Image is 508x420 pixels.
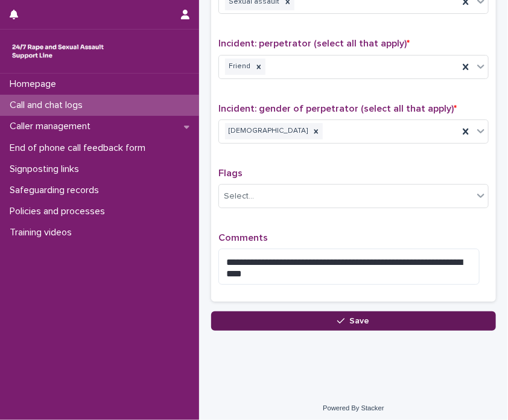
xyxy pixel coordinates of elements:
[323,404,384,412] a: Powered By Stacker
[225,123,310,139] div: [DEMOGRAPHIC_DATA]
[224,190,254,203] div: Select...
[218,39,410,48] span: Incident: perpetrator (select all that apply)
[211,311,496,331] button: Save
[218,168,243,178] span: Flags
[5,78,66,90] p: Homepage
[5,164,89,175] p: Signposting links
[218,104,457,113] span: Incident: gender of perpetrator (select all that apply)
[350,317,370,325] span: Save
[5,227,81,238] p: Training videos
[218,233,268,243] span: Comments
[5,142,155,154] p: End of phone call feedback form
[5,121,100,132] p: Caller management
[225,59,252,75] div: Friend
[5,206,115,217] p: Policies and processes
[5,185,109,196] p: Safeguarding records
[10,39,106,63] img: rhQMoQhaT3yELyF149Cw
[5,100,92,111] p: Call and chat logs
